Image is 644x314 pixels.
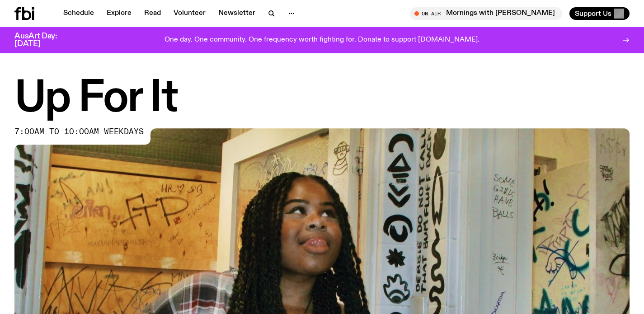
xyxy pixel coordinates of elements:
h3: AusArt Day: [DATE] [14,33,72,48]
span: Support Us [575,9,611,18]
p: One day. One community. One frequency worth fighting for. Donate to support [DOMAIN_NAME]. [165,36,479,44]
a: Read [139,7,166,20]
a: Newsletter [213,7,261,20]
button: On AirMornings with [PERSON_NAME] [410,7,562,20]
span: 7:00am to 10:00am weekdays [14,128,144,136]
a: Explore [101,7,137,20]
button: Support Us [569,7,630,20]
a: Schedule [58,7,99,20]
a: Volunteer [168,7,211,20]
h1: Up For It [14,79,630,119]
